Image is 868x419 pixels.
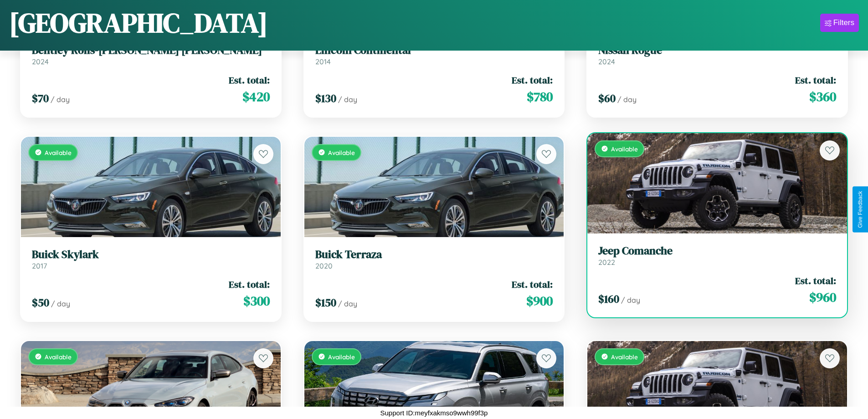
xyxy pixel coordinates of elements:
span: $ 960 [809,288,836,306]
h3: Nissan Rogue [598,44,836,57]
span: / day [338,95,357,104]
span: / day [338,299,357,308]
span: $ 130 [315,91,336,106]
h3: Jeep Comanche [598,244,836,258]
h1: [GEOGRAPHIC_DATA] [9,4,268,41]
span: $ 70 [32,91,49,106]
a: Bentley Rolls-[PERSON_NAME] [PERSON_NAME]2024 [32,44,270,66]
span: $ 160 [598,291,619,306]
h3: Buick Terraza [315,248,553,261]
span: Est. total: [512,278,553,291]
span: $ 300 [243,292,270,310]
span: 2014 [315,57,331,66]
span: Available [328,149,355,156]
span: $ 150 [315,295,336,310]
span: Est. total: [229,278,270,291]
div: Give Feedback [857,191,863,228]
span: / day [617,95,637,104]
div: Filters [833,18,854,27]
a: Nissan Rogue2024 [598,44,836,66]
span: / day [51,95,70,104]
span: Est. total: [795,274,836,287]
span: Est. total: [512,73,553,87]
span: 2020 [315,261,333,270]
span: $ 50 [32,295,49,310]
span: $ 900 [526,292,553,310]
a: Lincoln Continental2014 [315,44,553,66]
a: Jeep Comanche2022 [598,244,836,267]
h3: Buick Skylark [32,248,270,261]
span: $ 780 [527,88,553,106]
span: Available [328,353,355,361]
span: $ 60 [598,91,616,106]
button: Filters [820,14,859,32]
h3: Bentley Rolls-[PERSON_NAME] [PERSON_NAME] [32,44,270,57]
span: Est. total: [795,73,836,87]
span: 2022 [598,258,615,267]
a: Buick Skylark2017 [32,248,270,270]
span: 2024 [598,57,615,66]
span: Available [45,353,72,361]
span: $ 360 [809,88,836,106]
h3: Lincoln Continental [315,44,553,57]
span: 2017 [32,261,47,270]
a: Buick Terraza2020 [315,248,553,270]
span: Est. total: [229,73,270,87]
span: 2024 [32,57,49,66]
span: Available [611,145,638,153]
p: Support ID: meyfxakmso9wwh99f3p [380,407,488,419]
span: Available [611,353,638,361]
span: / day [621,295,640,305]
span: $ 420 [242,88,270,106]
span: Available [45,149,72,156]
span: / day [51,299,70,308]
